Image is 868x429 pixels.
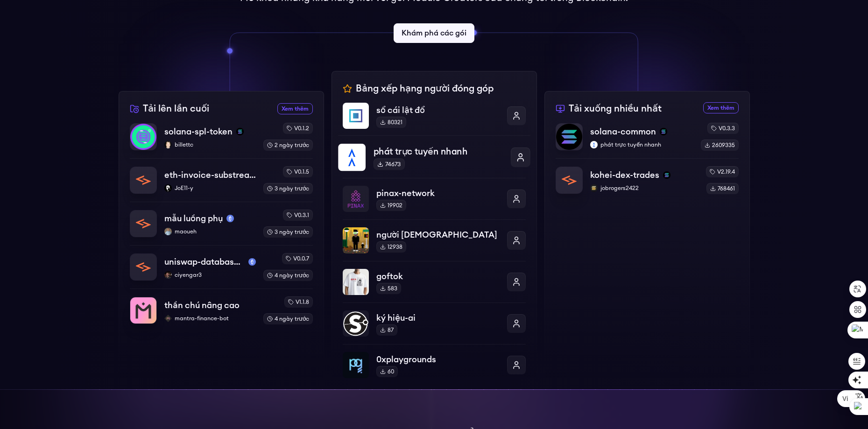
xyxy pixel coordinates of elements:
[343,344,526,378] a: 0xplaygrounds0xplaygrounds60
[556,124,582,150] img: solana-common
[338,144,366,171] img: phát trực tuyến nhanh
[130,211,156,237] img: mẫu luồng phụ
[600,142,661,148] font: phát trực tuyến nhanh
[236,128,244,135] img: cây cà độc dược
[556,158,739,194] a: kohei-dex-tradeskohei-dex-tradescây cà độc dượcjobrogers2422jobrogers2422v2.19.4768461
[175,316,229,321] font: mantra-finance-bot
[556,167,582,193] img: kohei-dex-trades
[130,167,156,193] img: eth-invoice-substreams
[164,127,233,136] font: solana-spl-token
[590,127,656,136] font: solana-common
[226,215,234,222] img: mạng chính
[130,288,313,324] a: thần chú nâng caothần chú nâng caomantra-finance-botmantra-finance-botv1.1.84 ngày trước
[282,106,309,112] font: Xem thêm
[343,219,526,261] a: người Roshangười [DEMOGRAPHIC_DATA]12938
[130,245,313,288] a: uniswap-database-changes-mainnetuniswap-database-changes-mainnetmạng chínhciyengar3ciyengar3v0.0....
[175,185,193,191] font: JoE11-y
[373,147,467,156] font: phát trực tuyến nhanh
[130,297,156,324] img: thần chú nâng cao
[556,123,739,158] a: solana-commonsolana-commoncây cà độc dượcphát trực tuyến nhanhphát trực tuyến nhanhv0.3.32609335
[164,171,261,179] font: eth-invoice-substreams
[663,171,670,179] img: cây cà độc dược
[590,171,659,179] font: kohei-dex-trades
[338,135,530,179] a: phát trực tuyến nhanhphát trực tuyến nhanh74673
[376,355,436,364] font: 0xplaygrounds
[277,103,313,114] a: Xem thêm các gói được tải lên gần đây
[130,254,156,280] img: uniswap-database-changes-mainnet
[707,105,734,111] font: Xem thêm
[343,352,369,378] img: 0xplaygrounds
[164,141,172,148] img: billettc
[343,186,369,212] img: pinax-network
[164,271,172,279] img: ciyengar3
[376,314,416,322] font: ký hiệu-ai
[164,184,172,192] img: JoE11-y
[130,158,313,202] a: eth-invoice-substreamseth-invoice-substreamsJoE11-yJoE11-yv0.1.53 ngày trước
[343,178,526,219] a: pinax-networkpinax-network19902
[394,23,474,43] a: Khám phá các gói
[130,202,313,245] a: mẫu luồng phụmẫu luồng phụmạng chínhmaouehmaouehv0.3.13 ngày trước
[164,214,223,223] font: mẫu luồng phụ
[343,103,526,136] a: sổ cái lật đổsổ cái lật đổ80321
[376,231,497,239] font: người [DEMOGRAPHIC_DATA]
[590,184,598,192] img: jobrogers2422
[248,258,256,266] img: mạng chính
[590,141,598,148] img: phát trực tuyến nhanh
[164,228,172,235] img: maoueh
[175,142,193,148] font: billettc
[164,258,314,266] font: uniswap-database-changes-mainnet
[175,272,202,278] font: ciyengar3
[600,185,639,191] font: jobrogers2422
[376,106,425,114] font: sổ cái lật đổ
[343,103,369,129] img: sổ cái lật đổ
[376,272,403,281] font: goftok
[343,302,526,344] a: ký hiệu-aiký hiệu-ai87
[175,229,197,234] font: maoueh
[376,189,435,197] font: pinax-network
[343,310,369,337] img: ký hiệu-ai
[402,29,466,37] font: Khám phá các gói
[130,123,313,158] a: solana-spl-tokensolana-spl-tokencây cà độc dượcbillettcbillettcv0.1.22 ngày trước
[164,301,240,309] font: thần chú nâng cao
[343,261,526,302] a: goftokgoftok583
[130,124,156,150] img: solana-spl-token
[660,128,667,135] img: cây cà độc dược
[343,227,369,253] img: người Rosha
[703,102,739,113] a: Xem thêm các gói được tải xuống nhiều nhất
[164,315,172,322] img: mantra-finance-bot
[343,269,369,295] img: goftok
